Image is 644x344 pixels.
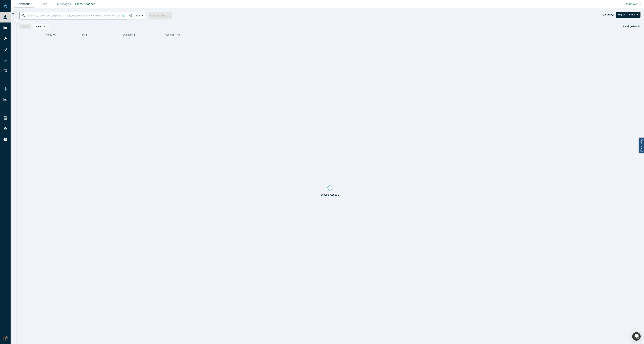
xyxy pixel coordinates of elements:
[321,193,339,197] p: Loading results...
[123,31,161,38] button: Company
[623,2,640,6] button: Add to Vault
[46,31,77,38] button: Name
[34,0,54,8] a: Lists
[80,31,119,38] button: Title
[3,4,8,8] img: Alchemist Vault Logo
[33,24,49,29] button: Add to List
[605,13,614,16] strong: Sort by:
[631,25,640,28] span: Results
[148,12,172,19] button: Save applied filters
[631,25,633,28] strong: 0
[639,138,644,153] a: Report a bug!
[123,31,133,38] span: Company
[19,24,31,29] button: Merge
[616,12,640,18] button: Highest Ranking
[74,0,96,8] a: Class Coaches
[14,0,34,8] a: Network
[3,336,8,340] img: Rami Chousein's Account
[27,12,120,19] input: Search by name, title, company, summary, expertise, investment criteria or topics of focus
[622,24,640,29] div: Showing
[46,31,52,38] span: Name
[165,33,180,36] span: Alchemist Role
[54,0,74,8] a: Messages
[127,12,145,19] button: Roles
[80,31,85,38] span: Title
